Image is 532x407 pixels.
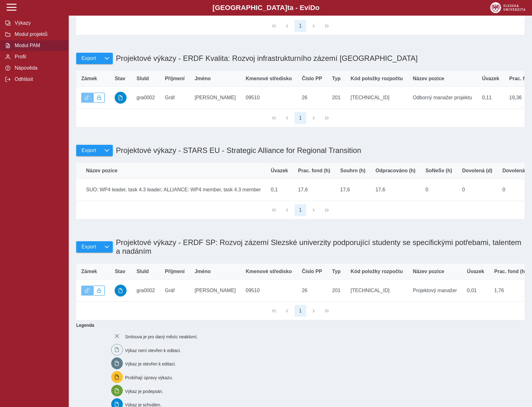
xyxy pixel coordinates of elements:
[86,168,117,174] span: Název pozice
[489,279,531,302] td: 1,76
[351,76,403,81] span: Kód položky rozpočtu
[13,43,63,48] span: Modul PAM
[82,56,96,61] span: Export
[327,86,346,109] td: 201
[19,4,513,12] b: [GEOGRAPHIC_DATA] a - Evi
[13,20,63,26] span: Výkazy
[190,279,241,302] td: [PERSON_NAME]
[413,76,444,81] span: Název pozice
[76,241,101,253] button: Export
[137,269,149,274] span: SluId
[302,76,322,81] span: Číslo PP
[13,54,63,60] span: Profil
[125,361,176,366] span: Výkaz je otevřen k editaci.
[370,179,420,201] td: 17,6
[346,279,408,302] td: [TECHNICAL_ID]
[295,20,306,32] button: 1
[165,269,185,274] span: Příjmení
[81,269,97,274] span: Zámek
[93,93,105,103] button: Uzamknout lze pouze výkaz, který je podepsán a schválen.
[298,168,330,174] span: Prac. fond (h)
[297,279,327,302] td: 26
[332,76,341,81] span: Typ
[241,86,297,109] td: 09510
[462,279,489,302] td: 0,01
[310,4,315,12] span: D
[297,86,327,109] td: 26
[115,92,127,104] button: schváleno
[132,86,160,109] td: gra0002
[335,179,370,201] td: 17,6
[125,348,181,353] span: Výkaz není otevřen k editaci.
[482,76,499,81] span: Úvazek
[76,53,101,64] button: Export
[81,93,93,103] button: Výkaz je odemčen.
[327,279,346,302] td: 201
[115,285,127,297] button: schváleno
[302,269,322,274] span: Číslo PP
[420,179,457,201] td: 0
[425,168,452,174] span: SoNeSv (h)
[13,65,63,71] span: Nápověda
[160,86,190,109] td: Gráf
[82,148,96,153] span: Export
[295,305,306,317] button: 1
[125,334,198,339] span: Smlouva je pro daný měsíc neaktivní.
[115,269,125,274] span: Stav
[340,168,365,174] span: Souhrn (h)
[287,4,289,12] span: t
[93,286,105,296] button: Uzamknout lze pouze výkaz, který je podepsán a schválen.
[271,168,288,174] span: Úvazek
[408,86,477,109] td: Odborný manažer projektu
[351,269,403,274] span: Kód položky rozpočtu
[315,4,320,12] span: o
[13,32,63,37] span: Modul projektů
[246,76,292,81] span: Kmenové středisko
[195,269,211,274] span: Jméno
[195,76,211,81] span: Jméno
[332,269,341,274] span: Typ
[137,76,149,81] span: SluId
[346,86,408,109] td: [TECHNICAL_ID]
[375,168,415,174] span: Odpracováno (h)
[81,286,93,296] button: Výkaz je odemčen.
[74,320,522,330] b: Legenda
[494,269,526,274] span: Prac. fond (h)
[165,76,185,81] span: Příjmení
[113,235,525,259] h1: Projektové výkazy - ERDF SP: Rozvoj zázemí Slezské univerzity podporující studenty se specifickým...
[295,204,306,216] button: 1
[113,51,418,66] h1: Projektové výkazy - ERDF Kvalita: Rozvoj infrastrukturního zázemí [GEOGRAPHIC_DATA]
[115,76,125,81] span: Stav
[293,179,335,201] td: 17,6
[125,389,163,394] span: Výkaz je podepsán.
[295,112,306,124] button: 1
[113,143,361,158] h1: Projektové výkazy - STARS EU - Strategic Alliance for Regional Transition
[81,179,266,201] td: SUO: WP4 leader, task 4.3 leader; ALLIANCE: WP4 member, task 4.3 member
[266,179,293,201] td: 0,1
[462,168,492,174] span: Dovolená (d)
[81,76,97,81] span: Zámek
[467,269,484,274] span: Úvazek
[408,279,462,302] td: Projektový manažer
[76,145,101,156] button: Export
[190,86,241,109] td: [PERSON_NAME]
[82,244,96,250] span: Export
[125,375,173,380] span: Probíhají úpravy výkazu.
[490,2,525,13] img: logo_web_su.png
[413,269,444,274] span: Název pozice
[241,279,297,302] td: 09510
[132,279,160,302] td: gra0002
[246,269,292,274] span: Kmenové středisko
[160,279,190,302] td: Gráf
[477,86,504,109] td: 0,11
[13,76,63,82] span: Odhlásit
[457,179,497,201] td: 0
